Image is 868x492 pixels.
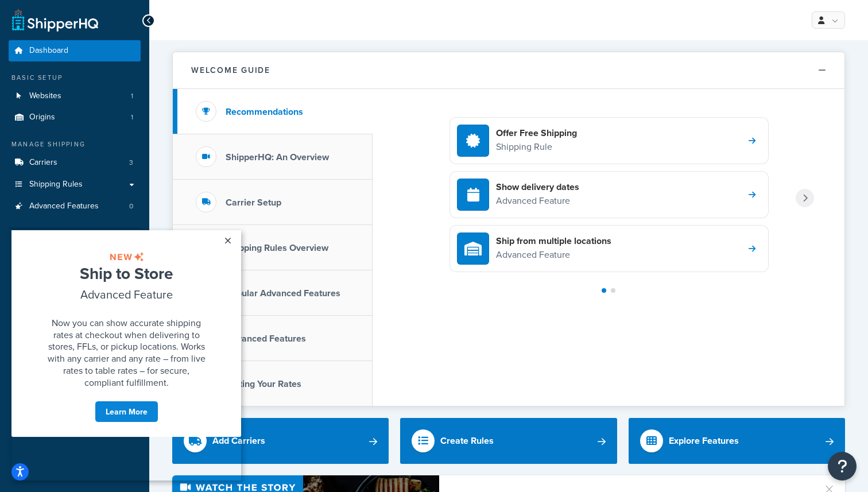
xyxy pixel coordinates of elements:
[496,247,611,262] p: Advanced Feature
[226,107,303,117] h3: Recommendations
[9,196,141,217] li: Advanced Features
[9,313,141,334] a: Help Docs
[496,181,579,193] h4: Show delivery dates
[9,140,141,149] div: Manage Shipping
[496,235,611,247] h4: Ship from multiple locations
[828,452,857,481] button: Open Resource Center
[9,107,141,128] li: Origins
[29,113,55,122] span: Origins
[29,202,99,211] span: Advanced Features
[9,40,141,61] a: Dashboard
[496,193,579,208] p: Advanced Feature
[131,113,133,122] span: 1
[9,196,141,217] a: Advanced Features0
[9,174,141,195] a: Shipping Rules
[440,433,494,449] div: Create Rules
[36,86,194,158] span: Now you can show accurate shipping rates at checkout when delivering to stores, FFLs, or pickup l...
[9,292,141,313] a: Analytics
[9,271,141,292] a: Marketplace
[496,140,577,154] p: Shipping Rule
[9,237,141,247] div: Resources
[226,379,301,389] h3: Testing Your Rates
[400,418,617,464] a: Create Rules
[226,197,281,208] h3: Carrier Setup
[226,334,306,344] h3: Advanced Features
[669,433,739,449] div: Explore Features
[68,32,161,55] span: Ship to Store
[191,66,270,75] h2: Welcome Guide
[9,86,141,107] a: Websites1
[69,56,161,72] span: Advanced Feature
[9,152,141,173] li: Carriers
[226,152,329,162] h3: ShipperHQ: An Overview
[29,91,61,101] span: Websites
[9,107,141,128] a: Origins1
[9,86,141,107] li: Websites
[173,52,844,89] button: Welcome Guide
[29,158,57,168] span: Carriers
[226,288,340,299] h3: Popular Advanced Features
[9,73,141,83] div: Basic Setup
[496,127,577,140] h4: Offer Free Shipping
[83,171,147,192] a: Learn More
[629,418,845,464] a: Explore Features
[129,202,133,211] span: 0
[29,180,83,189] span: Shipping Rules
[29,46,68,56] span: Dashboard
[131,91,133,101] span: 1
[9,250,141,270] a: Test Your Rates
[9,152,141,173] a: Carriers3
[226,243,328,253] h3: Shipping Rules Overview
[129,158,133,168] span: 3
[172,418,389,464] a: Add Carriers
